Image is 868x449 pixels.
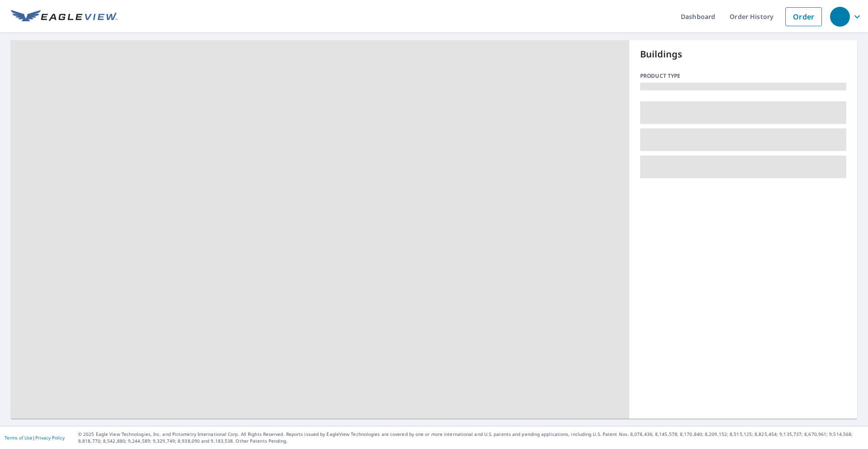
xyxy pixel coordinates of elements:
p: © 2025 Eagle View Technologies, Inc. and Pictometry International Corp. All Rights Reserved. Repo... [78,431,863,444]
p: Product type [640,72,846,80]
p: Buildings [640,47,846,61]
a: Order [785,7,822,26]
p: | [5,435,65,440]
a: Privacy Policy [35,435,65,441]
a: Terms of Use [5,435,33,441]
img: EV Logo [11,10,118,24]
